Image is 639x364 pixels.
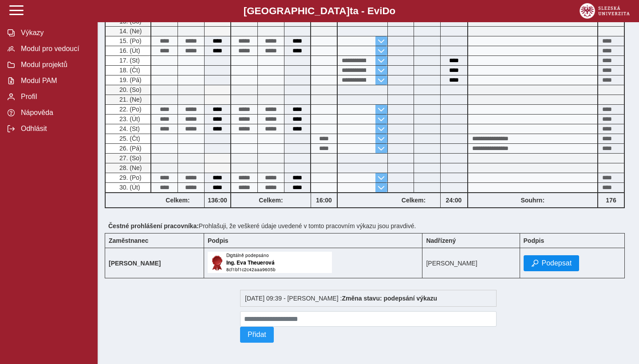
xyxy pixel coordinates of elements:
[542,259,572,267] span: Podepsat
[231,197,311,204] b: Celkem:
[109,260,161,267] b: [PERSON_NAME]
[598,197,624,204] b: 176
[387,197,440,204] b: Celkem:
[18,109,90,117] span: Nápověda
[422,248,520,278] td: [PERSON_NAME]
[118,47,140,54] span: 16. (Út)
[524,237,544,244] b: Podpis
[208,237,229,244] b: Podpis
[350,5,353,16] span: t
[240,327,274,343] button: Přidat
[118,18,142,25] span: 13. (So)
[118,37,142,44] span: 15. (Po)
[342,295,437,302] b: Změna stavu: podepsání výkazu
[109,237,148,244] b: Zaměstnanec
[18,93,90,101] span: Profil
[441,197,467,204] b: 24:00
[118,135,140,142] span: 25. (Čt)
[521,197,544,204] b: Souhrn:
[118,145,142,152] span: 26. (Pá)
[240,290,497,307] div: [DATE] 09:39 - [PERSON_NAME] :
[118,125,140,132] span: 24. (St)
[18,61,90,69] span: Modul projektů
[208,252,332,273] img: Digitálně podepsáno uživatelem
[18,45,90,53] span: Modul pro vedoucí
[118,174,142,181] span: 29. (Po)
[105,219,632,233] div: Prohlašuji, že veškeré údaje uvedené v tomto pracovním výkazu jsou pravdivé.
[27,5,612,17] b: [GEOGRAPHIC_DATA] a - Evi
[382,5,389,16] span: D
[118,67,140,74] span: 18. (Čt)
[118,57,140,64] span: 17. (St)
[118,184,140,191] span: 30. (Út)
[118,96,142,103] span: 21. (Ne)
[311,197,337,204] b: 16:00
[390,5,396,16] span: o
[18,77,90,85] span: Modul PAM
[118,86,142,93] span: 20. (So)
[248,331,266,339] span: Přidat
[118,115,140,123] span: 23. (Út)
[108,222,199,229] b: Čestné prohlášení pracovníka:
[118,106,142,113] span: 22. (Po)
[426,237,456,244] b: Nadřízený
[580,3,630,19] img: logo_web_su.png
[205,197,230,204] b: 136:00
[151,197,204,204] b: Celkem:
[18,125,90,133] span: Odhlásit
[118,154,142,162] span: 27. (So)
[118,28,142,35] span: 14. (Ne)
[524,255,580,271] button: Podepsat
[118,164,142,171] span: 28. (Ne)
[118,76,142,83] span: 19. (Pá)
[18,29,90,37] span: Výkazy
